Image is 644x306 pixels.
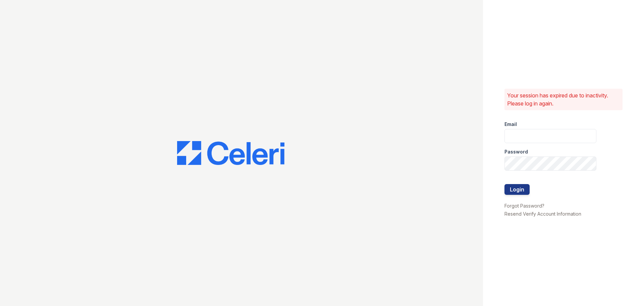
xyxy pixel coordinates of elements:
label: Password [504,148,528,155]
img: CE_Logo_Blue-a8612792a0a2168367f1c8372b55b34899dd931a85d93a1a3d3e32e68fde9ad4.png [177,141,284,165]
p: Your session has expired due to inactivity. Please log in again. [507,91,620,107]
a: Resend Verify Account Information [504,211,581,217]
button: Login [504,184,530,195]
a: Forgot Password? [504,203,544,209]
label: Email [504,121,517,128]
